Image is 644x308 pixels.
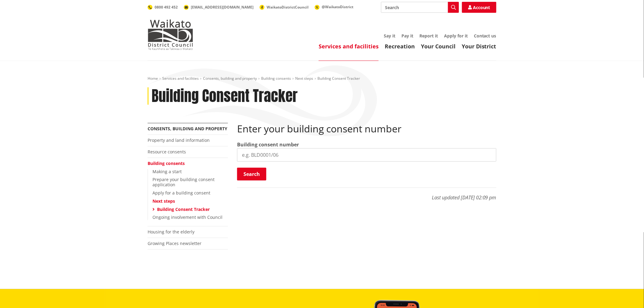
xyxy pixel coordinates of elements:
[237,187,496,201] p: Last updated [DATE] 02:09 pm
[148,160,185,166] a: Building consents
[319,43,379,50] a: Services and facilities
[616,282,638,304] iframe: Messenger Launcher
[401,33,413,39] a: Pay it
[419,33,438,39] a: Report it
[237,123,496,135] h2: Enter your building consent number
[148,149,186,155] a: Resource consents
[260,5,309,10] a: WaikatoDistrictCouncil
[421,43,456,50] a: Your Council
[191,5,254,10] span: [EMAIL_ADDRESS][DOMAIN_NAME]
[148,137,210,143] a: Property and land information
[157,206,210,212] a: Building Consent Tracker
[184,5,254,10] a: [EMAIL_ADDRESS][DOMAIN_NAME]
[148,229,194,235] a: Housing for the elderly
[317,76,360,81] span: Building Consent Tracker
[152,169,182,174] a: Making a start
[148,19,193,50] img: Waikato District Council - Te Kaunihera aa Takiwaa o Waikato
[152,87,298,105] h1: Building Consent Tracker
[237,148,496,162] input: e.g. BLD0001/06
[152,198,175,204] a: Next steps
[267,5,309,10] span: WaikatoDistrictCouncil
[237,141,299,148] label: Building consent number
[462,2,496,13] a: Account
[148,5,178,10] a: 0800 492 452
[148,126,227,131] a: Consents, building and property
[152,177,215,187] a: Prepare your building consent application
[295,76,313,81] a: Next steps
[385,43,415,50] a: Recreation
[203,76,257,81] a: Consents, building and property
[315,4,353,9] a: @WaikatoDistrict
[384,33,395,39] a: Say it
[162,76,199,81] a: Services and facilities
[152,214,222,220] a: Ongoing involvement with Council
[322,4,353,9] span: @WaikatoDistrict
[474,33,496,39] a: Contact us
[462,43,496,50] a: Your District
[381,2,459,13] input: Search input
[444,33,468,39] a: Apply for it
[261,76,291,81] a: Building consents
[152,190,210,196] a: Apply for a building consent
[148,76,496,81] nav: breadcrumb
[148,76,158,81] a: Home
[155,5,178,10] span: 0800 492 452
[148,240,201,246] a: Growing Places newsletter
[237,168,266,180] button: Search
